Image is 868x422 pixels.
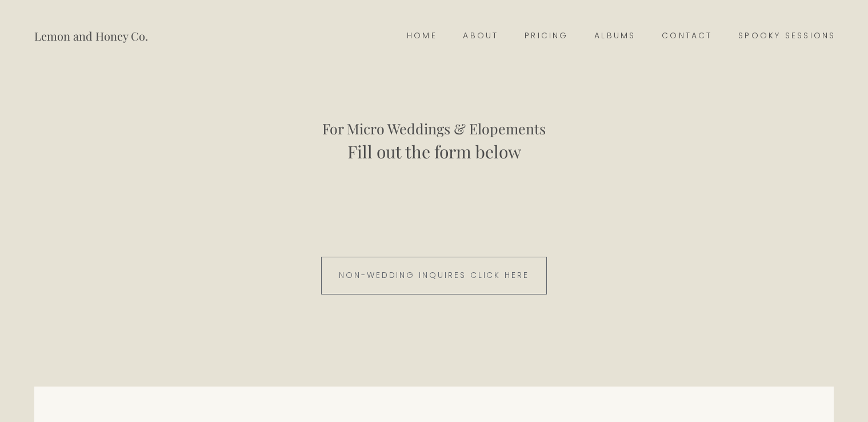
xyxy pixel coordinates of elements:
[725,28,849,44] a: Spooky Sessions
[339,269,529,281] span: Non-wedding inquires click here
[450,28,512,44] a: About
[649,28,725,44] a: Contact
[581,28,649,44] a: Albums
[511,28,581,44] a: Pricing
[321,257,547,294] a: Non-wedding inquires click here
[34,21,148,50] a: Lemon and Honey Co.
[394,28,450,44] a: Home
[34,139,834,165] h2: Fill out the form below
[34,118,834,140] h1: For Micro Weddings & Elopements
